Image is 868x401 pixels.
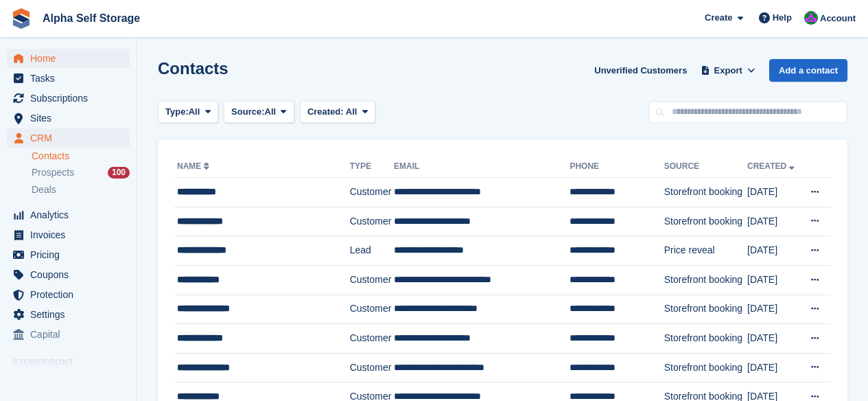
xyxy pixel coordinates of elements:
a: menu [7,69,130,88]
a: menu [7,225,130,244]
a: menu [7,245,130,264]
div: 100 [108,167,130,179]
td: Customer [350,178,394,207]
td: Storefront booking [664,178,747,207]
span: Invoices [30,225,113,244]
span: CRM [30,128,113,148]
span: Help [773,11,792,25]
span: Account [820,12,856,25]
td: Customer [350,353,394,382]
a: menu [7,205,130,225]
button: Created: All [300,101,375,124]
td: Storefront booking [664,265,747,295]
a: Created [747,161,797,171]
span: Tasks [30,69,113,88]
a: Prospects 100 [32,165,130,180]
td: Customer [350,207,394,236]
span: Home [30,49,113,68]
a: Add a contact [769,59,847,82]
span: Source: [231,105,264,119]
span: Created: [307,106,344,117]
img: stora-icon-8386f47178a22dfd0bd8f6a31ec36ba5ce8667c1dd55bd0f319d3a0aa187defe.svg [11,8,32,29]
span: Prospects [32,166,74,179]
span: All [189,105,200,119]
a: menu [7,89,130,108]
span: Settings [30,305,113,324]
td: Lead [350,236,394,266]
span: Analytics [30,205,113,225]
button: Export [698,59,758,82]
td: Customer [350,265,394,295]
td: Customer [350,324,394,354]
td: Customer [350,295,394,324]
th: Phone [570,156,664,178]
span: All [265,105,277,119]
span: Subscriptions [30,89,113,108]
span: Pricing [30,245,113,264]
td: Storefront booking [664,295,747,324]
button: Source: All [224,101,294,124]
span: Deals [32,183,56,196]
th: Email [394,156,570,178]
td: [DATE] [747,324,801,354]
td: Storefront booking [664,207,747,236]
td: [DATE] [747,178,801,207]
span: Capital [30,325,113,344]
td: Price reveal [664,236,747,266]
a: menu [7,285,130,304]
a: menu [7,128,130,148]
span: Storefront [12,356,137,369]
a: Contacts [32,150,130,163]
h1: Contacts [158,59,228,78]
td: [DATE] [747,207,801,236]
span: Create [705,11,732,25]
span: Sites [30,108,113,128]
a: Alpha Self Storage [37,7,145,30]
th: Source [664,156,747,178]
a: Name [177,161,212,171]
td: [DATE] [747,295,801,324]
td: [DATE] [747,265,801,295]
span: All [346,106,357,117]
a: menu [7,108,130,128]
th: Type [350,156,394,178]
a: menu [7,265,130,284]
a: menu [7,305,130,324]
img: James Bambury [804,11,818,25]
a: menu [7,325,130,344]
td: Storefront booking [664,353,747,382]
a: Deals [32,183,130,197]
span: Type: [165,105,189,119]
td: [DATE] [747,353,801,382]
a: menu [7,49,130,68]
span: Export [714,64,742,78]
a: Unverified Customers [589,59,692,82]
span: Protection [30,285,113,304]
button: Type: All [158,101,218,124]
td: Storefront booking [664,324,747,354]
span: Coupons [30,265,113,284]
td: [DATE] [747,236,801,266]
